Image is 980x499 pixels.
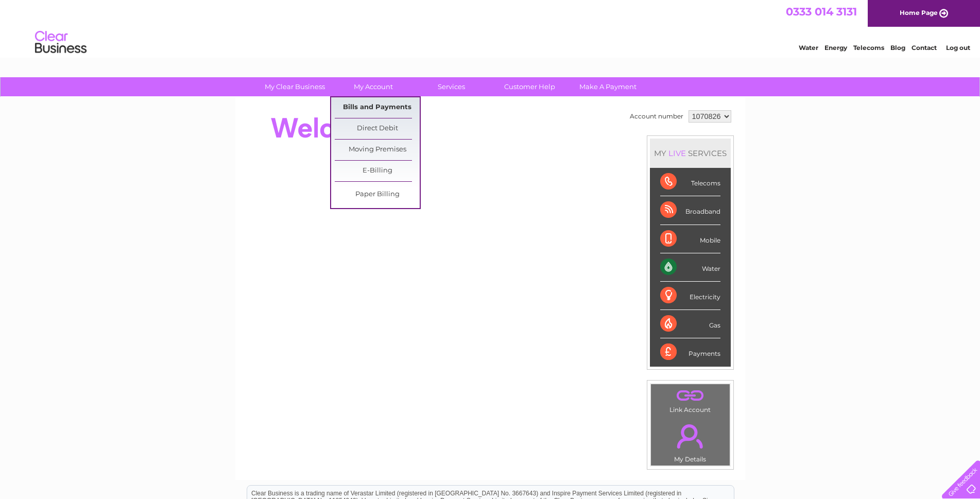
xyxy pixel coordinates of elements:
[890,44,905,51] a: Blog
[660,168,720,196] div: Telecoms
[565,77,650,96] a: Make A Payment
[35,27,87,58] img: logo.png
[786,5,857,18] a: 0333 014 3131
[660,338,720,366] div: Payments
[666,148,688,158] div: LIVE
[335,97,420,118] a: Bills and Payments
[650,384,730,416] td: Link Account
[335,140,420,160] a: Moving Premises
[946,44,970,51] a: Log out
[912,44,937,51] a: Contact
[247,6,734,50] div: Clear Business is a trading name of Verastar Limited (registered in [GEOGRAPHIC_DATA] No. 3667643...
[335,184,420,205] a: Paper Billing
[660,225,720,253] div: Mobile
[660,282,720,310] div: Electricity
[335,118,420,139] a: Direct Debit
[660,310,720,338] div: Gas
[627,108,686,125] td: Account number
[252,77,337,96] a: My Clear Business
[660,196,720,225] div: Broadband
[335,161,420,181] a: E-Billing
[487,77,572,96] a: Customer Help
[650,139,731,168] div: MY SERVICES
[660,253,720,282] div: Water
[654,387,727,405] a: .
[409,77,494,96] a: Services
[650,416,730,466] td: My Details
[824,44,847,51] a: Energy
[799,44,818,51] a: Water
[331,77,416,96] a: My Account
[654,418,727,454] a: .
[853,44,884,51] a: Telecoms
